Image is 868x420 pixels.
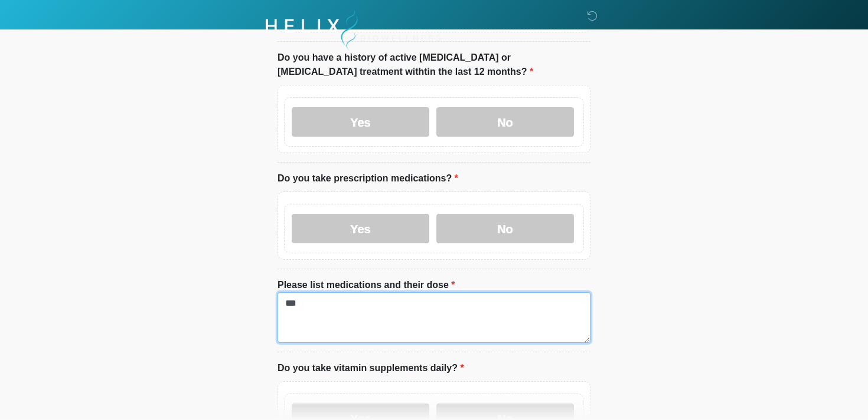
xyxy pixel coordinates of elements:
[436,214,574,243] label: No
[278,51,590,79] label: Do you have a history of active [MEDICAL_DATA] or [MEDICAL_DATA] treatment withtin the last 12 mo...
[436,107,574,137] label: No
[266,9,441,51] img: Helix Biowellness Logo
[278,361,464,375] label: Do you take vitamin supplements daily?
[292,107,429,137] label: Yes
[292,214,429,243] label: Yes
[278,278,455,292] label: Please list medications and their dose
[278,171,458,186] label: Do you take prescription medications?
